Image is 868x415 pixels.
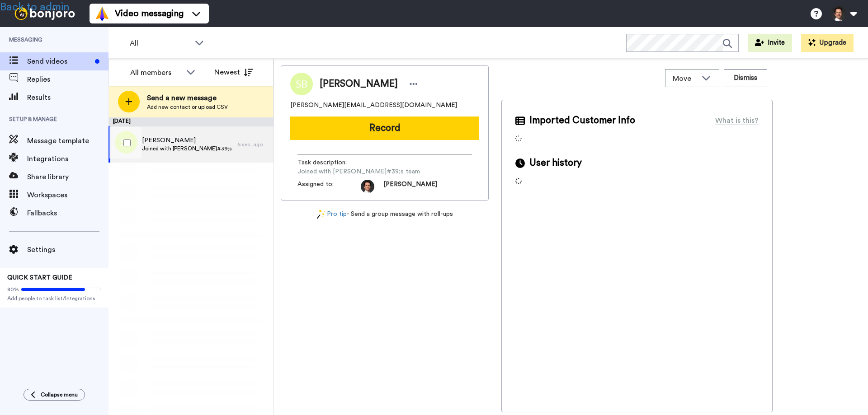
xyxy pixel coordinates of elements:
[290,73,313,95] img: Image of Sarah Bax
[297,180,361,193] span: Assigned to:
[108,117,274,126] div: [DATE]
[529,114,635,127] span: Imported Customer Info
[115,7,184,20] span: Video messaging
[142,136,233,145] span: [PERSON_NAME]
[297,158,361,167] span: Task description :
[27,172,108,182] span: Share library
[290,101,457,110] span: [PERSON_NAME][EMAIL_ADDRESS][DOMAIN_NAME]
[147,103,228,111] span: Add new contact or upload CSV
[130,38,190,49] span: All
[147,93,228,103] span: Send a new message
[41,391,78,398] span: Collapse menu
[7,275,72,281] span: QUICK START GUIDE
[317,210,325,219] img: magic-wand.svg
[142,145,233,152] span: Joined with [PERSON_NAME]#39;s team
[27,244,108,255] span: Settings
[748,34,792,52] button: Invite
[297,167,420,176] span: Joined with [PERSON_NAME]#39;s team
[724,69,767,87] button: Dismiss
[290,117,479,140] button: Record
[27,92,108,103] span: Results
[208,63,259,81] button: Newest
[7,295,101,302] span: Add people to task list/Integrations
[27,208,108,219] span: Fallbacks
[237,141,269,148] div: 6 sec. ago
[715,115,759,126] div: What is this?
[27,190,108,201] span: Workspaces
[95,6,109,21] img: vm-color.svg
[361,180,374,193] img: photo.jpg
[27,56,91,67] span: Send videos
[320,77,398,91] span: [PERSON_NAME]
[24,389,85,401] button: Collapse menu
[130,67,182,78] div: All members
[673,73,697,84] span: Move
[281,210,489,219] div: - Send a group message with roll-ups
[529,156,582,170] span: User history
[801,34,854,52] button: Upgrade
[27,74,108,85] span: Replies
[383,180,437,193] span: [PERSON_NAME]
[27,154,108,164] span: Integrations
[27,135,108,146] span: Message template
[317,210,347,219] a: Pro tip
[7,286,19,293] span: 80%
